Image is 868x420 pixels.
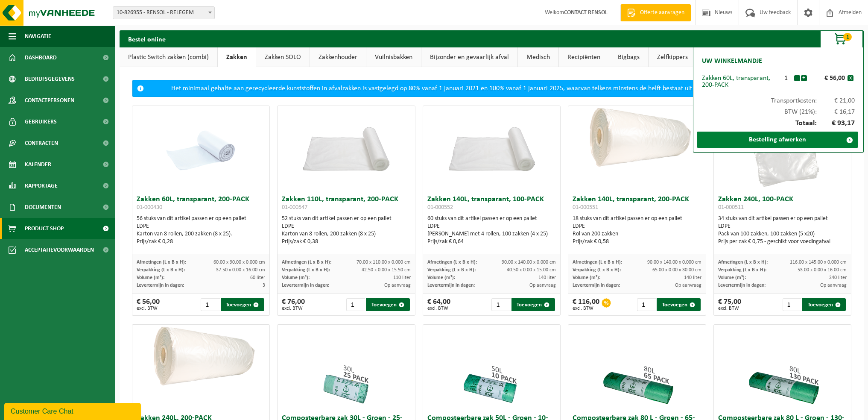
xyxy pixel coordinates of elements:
[718,204,744,211] span: 01-000511
[740,325,825,410] img: 01-000685
[113,6,215,19] span: 10-826955 - RENSOL - RELEGEM
[573,196,701,213] h3: Zakken 140L, transparant, 200-PACK
[702,75,778,88] div: Zakken 60L, transparant, 200-PACK
[366,298,410,311] button: Toevoegen
[573,223,701,230] div: LDPE
[427,238,556,246] div: Prijs/zak € 0,64
[698,115,859,132] div: Totaal:
[518,47,558,67] a: Medisch
[684,275,701,280] span: 140 liter
[697,132,858,148] a: Bestelling afwerken
[573,298,599,311] div: € 116,00
[573,238,701,246] div: Prijs/zak € 0,58
[718,230,847,238] div: Pack van 100 zakken, 100 zakken (5 x20)
[221,298,265,311] button: Toevoegen
[201,298,219,311] input: 1
[820,30,863,47] button: 1
[362,267,411,273] span: 42.50 x 0.00 x 15.50 cm
[427,267,476,273] span: Verpakking (L x B x H):
[282,230,411,238] div: Karton van 8 rollen, 200 zakken (8 x 25)
[158,106,243,191] img: 01-000430
[310,47,366,67] a: Zakkenhouder
[564,9,608,16] strong: CONTACT RENSOL
[218,47,256,67] a: Zakken
[698,104,859,115] div: BTW (21%):
[794,75,800,81] button: -
[25,90,74,111] span: Contactpersonen
[282,260,331,265] span: Afmetingen (L x B x H):
[817,109,855,115] span: € 16,17
[304,325,389,410] img: 01-001000
[718,306,741,311] span: excl. BTW
[120,47,217,67] a: Plastic Switch zakken (combi)
[393,275,411,280] span: 110 liter
[427,215,556,246] div: 60 stuks van dit artikel passen er op een pallet
[698,52,766,70] h2: Uw winkelmandje
[449,325,534,410] img: 01-001001
[25,197,61,218] span: Documenten
[573,215,701,246] div: 18 stuks van dit artikel passen er op een pallet
[609,47,648,67] a: Bigbags
[282,215,411,246] div: 52 stuks van dit artikel passen er op een pallet
[282,238,411,246] div: Prijs/zak € 0,38
[718,215,847,246] div: 34 stuks van dit artikel passen er op een pallet
[573,306,599,311] span: excl. BTW
[718,283,766,288] span: Levertermijn in dagen:
[137,196,266,213] h3: Zakken 60L, transparant, 200-PACK
[718,238,847,246] div: Prijs per zak € 0,75 - geschikt voor voedingafval
[718,267,766,273] span: Verpakking (L x B x H):
[427,298,450,311] div: € 64,00
[790,260,847,265] span: 116.00 x 145.00 x 0.000 cm
[783,298,801,311] input: 1
[366,47,421,67] a: Vuilnisbakken
[573,230,701,238] div: Rol van 200 zakken
[559,47,609,67] a: Recipiënten
[778,75,794,82] div: 1
[652,267,701,273] span: 65.00 x 0.00 x 30.00 cm
[502,260,556,265] span: 90.00 x 140.00 x 0.000 cm
[213,260,265,265] span: 60.00 x 90.00 x 0.000 cm
[25,111,57,132] span: Gebruikers
[427,275,455,280] span: Volume (m³):
[148,80,834,97] div: Het minimaal gehalte aan gerecycleerde kunststoffen in afvalzakken is vastgelegd op 80% vanaf 1 j...
[647,260,701,265] span: 90.00 x 140.00 x 0.000 cm
[421,47,517,67] a: Bijzonder en gevaarlijk afval
[250,275,265,280] span: 60 liter
[675,283,701,288] span: Op aanvraag
[573,283,620,288] span: Levertermijn in dagen:
[427,196,556,213] h3: Zakken 140L, transparant, 100-PACK
[120,30,174,47] h2: Bestel online
[423,106,561,175] img: 01-000552
[829,275,847,280] span: 240 liter
[216,267,265,273] span: 37.50 x 0.00 x 16.00 cm
[802,298,846,311] button: Toevoegen
[282,275,310,280] span: Volume (m³):
[637,298,656,311] input: 1
[491,298,510,311] input: 1
[843,33,852,41] span: 1
[282,306,305,311] span: excl. BTW
[718,223,847,230] div: LDPE
[718,298,741,311] div: € 75,00
[649,47,696,67] a: Zelfkippers
[718,275,746,280] span: Volume (m³):
[507,267,556,273] span: 40.50 x 0.00 x 15.00 cm
[698,93,859,104] div: Transportkosten:
[809,75,848,82] div: € 56,00
[282,267,330,273] span: Verpakking (L x B x H):
[137,223,266,230] div: LDPE
[573,275,600,280] span: Volume (m³):
[263,283,265,288] span: 3
[282,204,307,211] span: 01-000547
[282,223,411,230] div: LDPE
[25,47,57,68] span: Dashboard
[282,283,329,288] span: Levertermijn in dagen:
[137,275,164,280] span: Volume (m³):
[573,267,621,273] span: Verpakking (L x B x H):
[529,283,556,288] span: Op aanvraag
[25,26,51,47] span: Navigatie
[25,154,51,175] span: Kalender
[427,204,453,211] span: 01-000552
[638,9,687,17] span: Offerte aanvragen
[427,306,450,311] span: excl. BTW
